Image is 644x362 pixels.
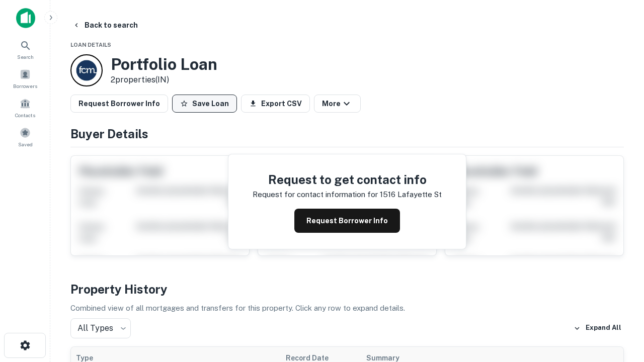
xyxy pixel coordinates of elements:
button: Request Borrower Info [294,209,400,233]
img: capitalize-icon.png [16,8,35,28]
span: Saved [18,140,33,148]
p: Request for contact information for [253,189,378,201]
span: Contacts [15,111,35,119]
span: Loan Details [70,42,111,48]
button: Back to search [68,16,142,34]
span: Search [17,53,34,61]
div: All Types [70,318,131,338]
a: Borrowers [3,65,47,92]
p: 2 properties (IN) [111,74,217,86]
h3: Portfolio Loan [111,55,217,74]
h4: Request to get contact info [253,170,442,189]
a: Saved [3,123,47,150]
button: Expand All [571,321,624,336]
button: Export CSV [241,95,310,113]
button: More [314,95,361,113]
button: Save Loan [172,95,237,113]
a: Search [3,36,47,63]
p: Combined view of all mortgages and transfers for this property. Click any row to expand details. [70,302,624,314]
iframe: Chat Widget [594,249,644,298]
span: Borrowers [13,82,37,90]
a: Contacts [3,94,47,121]
h4: Property History [70,280,624,298]
button: Request Borrower Info [70,95,168,113]
h4: Buyer Details [70,125,624,143]
p: 1516 lafayette st [380,189,442,201]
